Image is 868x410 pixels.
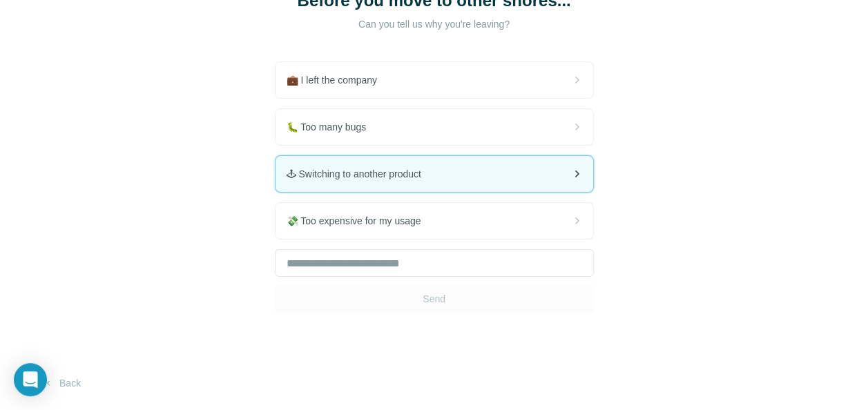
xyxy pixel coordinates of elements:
[287,214,432,228] span: 💸 Too expensive for my usage
[14,363,47,396] div: Open Intercom Messenger
[287,73,388,87] span: 💼 I left the company
[287,120,378,134] span: 🐛 Too many bugs
[287,167,432,181] span: 🕹 Switching to another product
[296,17,572,31] p: Can you tell us why you're leaving?
[33,371,90,396] button: Back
